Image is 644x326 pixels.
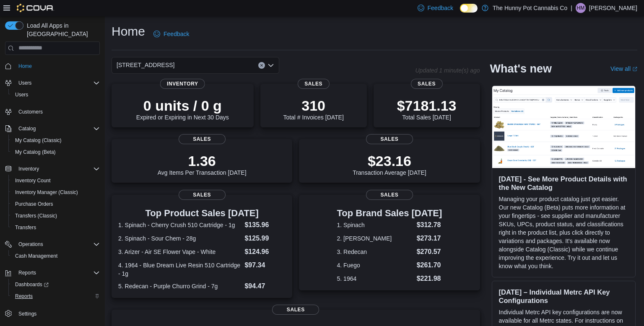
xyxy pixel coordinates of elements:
[18,241,43,248] span: Operations
[179,134,226,144] span: Sales
[8,222,103,233] button: Transfers
[118,282,241,290] dt: 5. Redecan - Purple Churro Grind - 7g
[12,187,100,197] span: Inventory Manager (Classic)
[118,261,241,278] dt: 4. 1964 - Blue Dream Live Resin 510 Cartridge - 1g
[417,274,442,284] dd: $221.98
[2,60,103,72] button: Home
[15,308,100,318] span: Settings
[8,210,103,222] button: Transfers (Classic)
[160,79,205,89] span: Inventory
[353,153,426,169] p: $23.16
[244,220,286,230] dd: $135.96
[258,62,265,69] button: Clear input
[12,251,61,261] a: Cash Management
[337,208,442,218] h3: Top Brand Sales [DATE]
[632,67,637,72] svg: External link
[244,247,286,257] dd: $124.96
[15,107,46,117] a: Customers
[15,61,100,71] span: Home
[18,63,32,70] span: Home
[417,247,442,257] dd: $270.57
[589,3,637,13] p: [PERSON_NAME]
[12,90,31,100] a: Users
[15,61,35,71] a: Home
[12,147,100,157] span: My Catalog (Beta)
[15,268,100,278] span: Reports
[136,97,229,121] div: Expired or Expiring in Next 30 Days
[499,175,628,191] h3: [DATE] - See More Product Details with the New Catalog
[576,3,586,13] div: Hector Molina
[8,146,103,158] button: My Catalog (Beta)
[415,67,480,74] p: Updated 1 minute(s) ago
[410,79,442,89] span: Sales
[337,248,413,256] dt: 3. Redecan
[164,30,189,38] span: Feedback
[15,309,40,319] a: Settings
[2,163,103,175] button: Inventory
[15,239,47,249] button: Operations
[18,310,36,317] span: Settings
[118,208,286,218] h3: Top Product Sales [DATE]
[158,153,247,169] p: 1.36
[353,153,426,176] div: Transaction Average [DATE]
[610,65,637,72] a: View allExternal link
[15,268,39,278] button: Reports
[12,291,36,301] a: Reports
[15,201,53,207] span: Purchase Orders
[15,212,57,219] span: Transfers (Classic)
[417,233,442,243] dd: $273.17
[12,199,57,209] a: Purchase Orders
[118,234,241,243] dt: 2. Spinach - Sour Chem - 28g
[397,97,457,114] p: $7181.13
[460,4,478,13] input: Dark Mode
[417,260,442,270] dd: $261.70
[15,137,62,144] span: My Catalog (Classic)
[2,267,103,279] button: Reports
[283,97,343,121] div: Total # Invoices [DATE]
[8,198,103,210] button: Purchase Orders
[337,234,413,243] dt: 2. [PERSON_NAME]
[18,125,36,132] span: Catalog
[12,251,100,261] span: Cash Management
[15,124,100,134] span: Catalog
[15,281,49,288] span: Dashboards
[158,153,247,176] div: Avg Items Per Transaction [DATE]
[12,199,100,209] span: Purchase Orders
[397,97,457,121] div: Total Sales [DATE]
[571,3,572,13] p: |
[8,290,103,302] button: Reports
[18,269,36,276] span: Reports
[15,177,51,184] span: Inventory Count
[15,164,100,174] span: Inventory
[15,253,57,259] span: Cash Management
[8,89,103,101] button: Users
[15,149,56,155] span: My Catalog (Beta)
[244,281,286,291] dd: $94.47
[12,187,81,197] a: Inventory Manager (Classic)
[15,91,28,98] span: Users
[8,250,103,262] button: Cash Management
[298,79,330,89] span: Sales
[337,221,413,229] dt: 1. Spinach
[493,3,567,13] p: The Hunny Pot Cannabis Co
[283,97,343,114] p: 310
[12,135,100,145] span: My Catalog (Classic)
[15,164,42,174] button: Inventory
[136,97,229,114] p: 0 units / 0 g
[18,80,31,86] span: Users
[12,211,100,221] span: Transfers (Classic)
[118,221,241,229] dt: 1. Spinach - Cherry Crush 510 Cartridge - 1g
[12,176,100,186] span: Inventory Count
[12,223,100,233] span: Transfers
[490,62,552,75] h2: What's new
[244,233,286,243] dd: $125.99
[17,4,54,12] img: Cova
[15,239,100,249] span: Operations
[366,190,413,200] span: Sales
[2,106,103,118] button: Customers
[337,274,413,283] dt: 5. 1964
[12,135,65,145] a: My Catalog (Classic)
[18,166,39,172] span: Inventory
[12,176,54,186] a: Inventory Count
[2,307,103,319] button: Settings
